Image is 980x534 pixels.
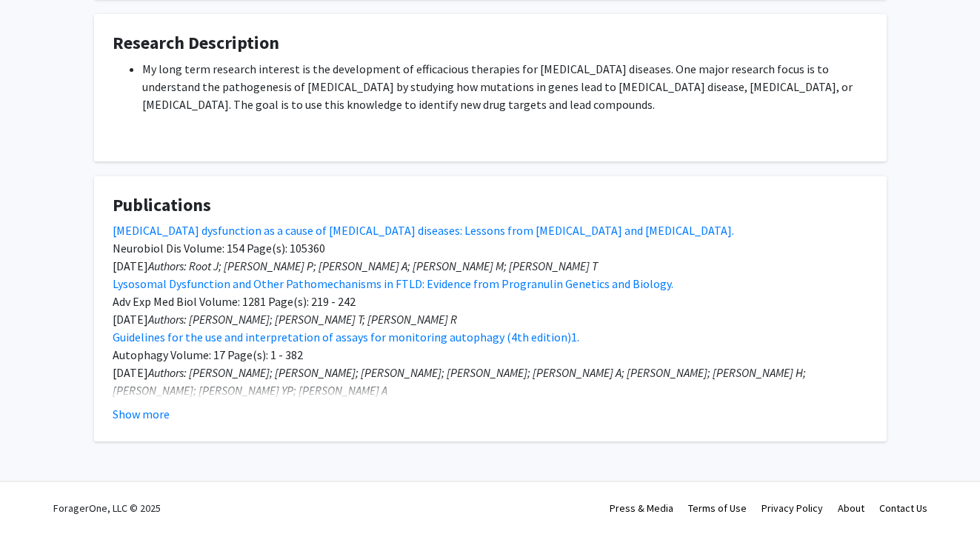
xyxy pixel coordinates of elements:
[113,195,868,216] h4: Publications
[113,330,579,344] a: Guidelines for the use and interpretation of assays for monitoring autophagy (4th edition)1.
[688,501,747,515] a: Terms of Use
[610,501,673,515] a: Press & Media
[148,312,457,327] em: Authors: [PERSON_NAME]; [PERSON_NAME] T; [PERSON_NAME] R
[113,223,734,238] a: [MEDICAL_DATA] dysfunction as a cause of [MEDICAL_DATA] diseases: Lessons from [MEDICAL_DATA] and...
[879,501,927,515] a: Contact Us
[11,467,63,523] iframe: Chat
[53,482,161,534] div: ForagerOne, LLC © 2025
[838,501,864,515] a: About
[148,258,598,273] em: Authors: Root J; [PERSON_NAME] P; [PERSON_NAME] A; [PERSON_NAME] M; [PERSON_NAME] T
[142,60,868,113] li: My long term research interest is the development of efficacious therapies for [MEDICAL_DATA] dis...
[113,405,170,423] button: Show more
[761,501,823,515] a: Privacy Policy
[113,33,868,54] h4: Research Description
[113,365,806,398] em: Authors: [PERSON_NAME]; [PERSON_NAME]; [PERSON_NAME]; [PERSON_NAME]; [PERSON_NAME] A; [PERSON_NAM...
[113,276,673,291] a: Lysosomal Dysfunction and Other Pathomechanisms in FTLD: Evidence from Progranulin Genetics and B...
